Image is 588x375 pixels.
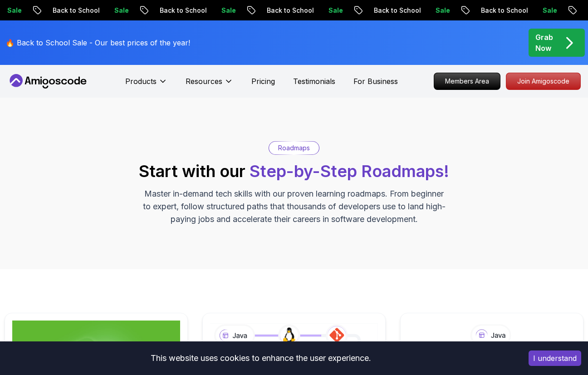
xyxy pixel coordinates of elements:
p: Resources [186,76,222,87]
p: Sale [310,6,339,15]
p: Master in-demand tech skills with our proven learning roadmaps. From beginner to expert, follow s... [142,187,446,226]
a: Testimonials [293,76,335,87]
a: Members Area [434,73,500,90]
div: This website uses cookies to enhance the user experience. [7,348,515,368]
p: Back to School [34,6,96,15]
a: Pricing [251,76,275,87]
p: Sale [203,6,232,15]
p: Join Amigoscode [506,73,580,89]
button: Products [125,76,167,94]
p: Back to School [355,6,417,15]
p: 🔥 Back to School Sale - Our best prices of the year! [5,37,190,48]
p: Sale [524,6,553,15]
span: Step-by-Step Roadmaps! [250,161,449,181]
p: Back to School [141,6,203,15]
a: For Business [353,76,398,87]
p: Sale [417,6,446,15]
p: Members Area [434,73,500,89]
p: Sale [96,6,125,15]
p: Back to School [248,6,310,15]
button: Accept cookies [529,350,581,366]
h2: Start with our [139,162,449,180]
button: Resources [186,76,233,94]
a: Join Amigoscode [506,73,581,90]
p: Roadmaps [278,143,310,153]
p: Back to School [462,6,524,15]
p: Grab Now [535,32,553,54]
p: Products [125,76,157,87]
